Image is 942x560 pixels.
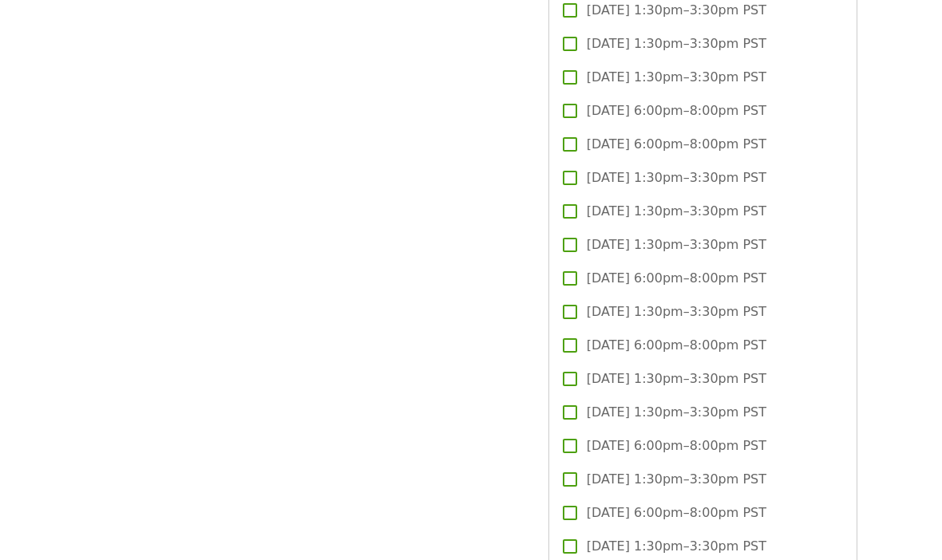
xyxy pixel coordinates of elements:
[587,1,766,20] span: [DATE] 1:30pm–3:30pm PST
[587,135,766,154] span: [DATE] 6:00pm–8:00pm PST
[587,369,766,388] span: [DATE] 1:30pm–3:30pm PST
[587,470,766,489] span: [DATE] 1:30pm–3:30pm PST
[587,436,766,455] span: [DATE] 6:00pm–8:00pm PST
[587,34,766,53] span: [DATE] 1:30pm–3:30pm PST
[587,101,766,120] span: [DATE] 6:00pm–8:00pm PST
[587,168,766,187] span: [DATE] 1:30pm–3:30pm PST
[587,403,766,422] span: [DATE] 1:30pm–3:30pm PST
[587,537,766,556] span: [DATE] 1:30pm–3:30pm PST
[587,503,766,523] span: [DATE] 6:00pm–8:00pm PST
[587,235,766,254] span: [DATE] 1:30pm–3:30pm PST
[587,68,766,87] span: [DATE] 1:30pm–3:30pm PST
[587,269,766,288] span: [DATE] 6:00pm–8:00pm PST
[587,302,766,321] span: [DATE] 1:30pm–3:30pm PST
[587,336,766,355] span: [DATE] 6:00pm–8:00pm PST
[587,202,766,221] span: [DATE] 1:30pm–3:30pm PST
